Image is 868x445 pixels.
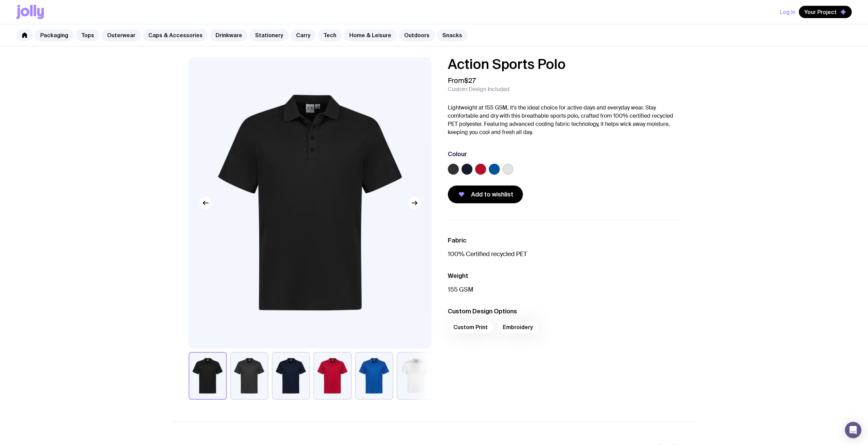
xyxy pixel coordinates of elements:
[448,186,523,203] button: Add to wishlist
[448,57,680,71] h1: Action Sports Polo
[318,29,342,41] a: Tech
[76,29,100,41] a: Tops
[471,190,513,198] span: Add to wishlist
[143,29,208,41] a: Caps & Accessories
[448,104,680,136] p: Lightweight at 155 GSM, it's the ideal choice for active days and everyday wear. Stay comfortable...
[780,6,795,18] button: Log In
[35,29,74,41] a: Packaging
[448,307,680,315] h3: Custom Design Options
[210,29,248,41] a: Drinkware
[448,150,467,158] h3: Colour
[250,29,289,41] a: Stationery
[448,76,476,85] span: From
[291,29,316,41] a: Carry
[448,236,680,244] h3: Fabric
[102,29,141,41] a: Outerwear
[845,422,861,438] div: Open Intercom Messenger
[448,285,680,294] p: 155 GSM
[804,9,837,15] span: Your Project
[464,76,476,85] span: $27
[448,250,680,258] p: 100% Certified recycled PET
[448,86,510,93] span: Custom Design Included
[799,6,852,18] button: Your Project
[448,272,680,280] h3: Weight
[437,29,468,41] a: Snacks
[399,29,435,41] a: Outdoors
[344,29,397,41] a: Home & Leisure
